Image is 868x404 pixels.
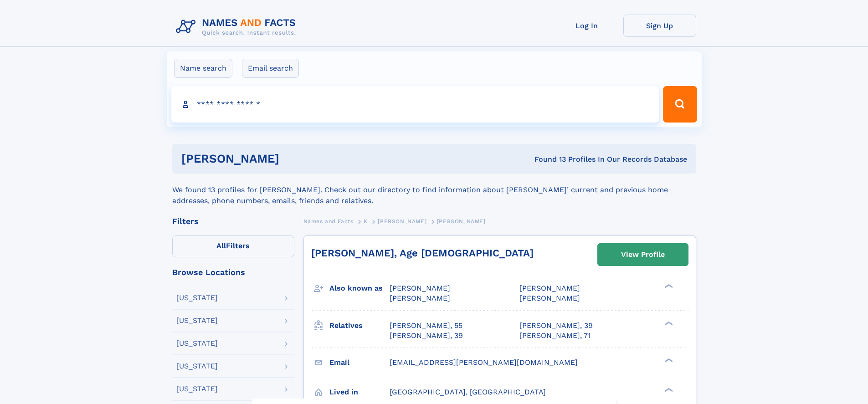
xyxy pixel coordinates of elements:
[311,247,534,259] a: [PERSON_NAME], Age [DEMOGRAPHIC_DATA]
[176,340,218,347] div: [US_STATE]
[176,385,218,393] div: [US_STATE]
[171,86,659,123] input: search input
[176,294,218,302] div: [US_STATE]
[176,317,218,324] div: [US_STATE]
[390,284,450,292] span: [PERSON_NAME]
[364,218,368,225] span: K
[329,355,390,370] h3: Email
[390,388,546,396] span: [GEOGRAPHIC_DATA], [GEOGRAPHIC_DATA]
[519,331,591,341] a: [PERSON_NAME], 71
[172,235,294,257] label: Filters
[329,384,390,400] h3: Lived in
[378,218,426,225] span: [PERSON_NAME]
[621,244,665,265] div: View Profile
[172,174,696,206] div: We found 13 profiles for [PERSON_NAME]. Check out our directory to find information about [PERSON...
[519,284,580,292] span: [PERSON_NAME]
[181,153,407,164] h1: [PERSON_NAME]
[390,331,463,341] a: [PERSON_NAME], 39
[437,218,486,225] span: [PERSON_NAME]
[390,321,462,331] a: [PERSON_NAME], 55
[329,281,390,296] h3: Also known as
[216,241,226,250] span: All
[242,59,299,78] label: Email search
[663,283,673,289] div: ❯
[364,215,368,227] a: K
[598,244,688,266] a: View Profile
[176,363,218,370] div: [US_STATE]
[172,217,294,225] div: Filters
[663,86,697,123] button: Search Button
[519,294,580,302] span: [PERSON_NAME]
[390,358,578,367] span: [EMAIL_ADDRESS][PERSON_NAME][DOMAIN_NAME]
[663,387,673,393] div: ❯
[390,294,450,302] span: [PERSON_NAME]
[303,215,354,227] a: Names and Facts
[407,154,687,164] div: Found 13 Profiles In Our Records Database
[172,268,294,276] div: Browse Locations
[550,15,623,37] a: Log In
[663,357,673,363] div: ❯
[519,321,593,331] a: [PERSON_NAME], 39
[172,15,303,39] img: Logo Names and Facts
[663,320,673,326] div: ❯
[174,59,232,78] label: Name search
[329,318,390,333] h3: Relatives
[623,15,696,37] a: Sign Up
[378,215,426,227] a: [PERSON_NAME]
